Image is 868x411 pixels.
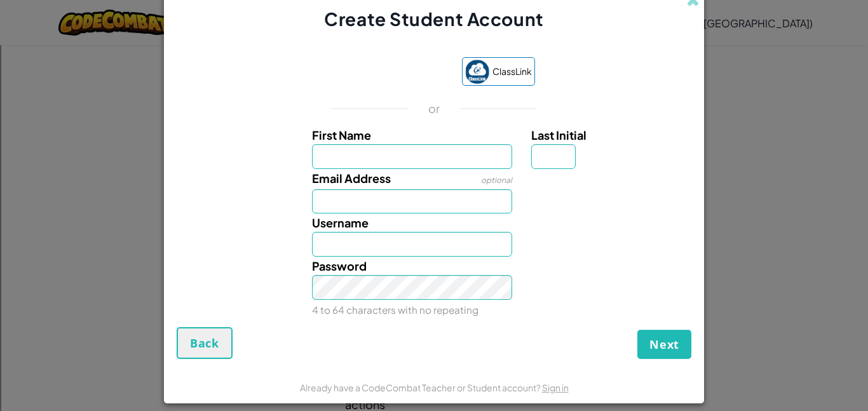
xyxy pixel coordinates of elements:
[5,28,863,39] div: Move To ...
[492,62,532,81] span: ClassLink
[649,337,679,352] span: Next
[300,382,542,393] span: Already have a CodeCombat Teacher or Student account?
[5,17,863,28] div: Sort New > Old
[5,5,863,17] div: Sort A > Z
[637,330,691,359] button: Next
[5,85,863,97] div: Move To ...
[312,128,371,142] span: First Name
[5,51,863,62] div: Options
[5,74,863,85] div: Rename
[312,304,478,316] small: 4 to 64 characters with no repeating
[542,382,569,393] a: Sign in
[428,101,440,116] p: or
[190,335,219,351] span: Back
[5,39,863,51] div: Delete
[481,175,512,185] span: optional
[312,215,369,230] span: Username
[5,62,863,74] div: Sign out
[324,8,543,30] span: Create Student Account
[327,59,456,87] iframe: Sign in with Google Button
[531,128,587,142] span: Last Initial
[312,171,391,185] span: Email Address
[465,60,489,84] img: classlink-logo-small.png
[312,259,367,273] span: Password
[177,327,233,359] button: Back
